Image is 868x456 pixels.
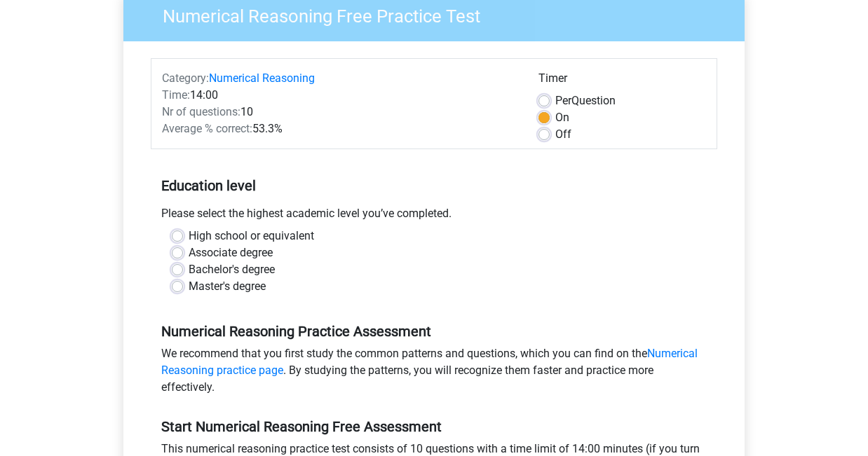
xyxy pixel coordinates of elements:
h5: Start Numerical Reasoning Free Assessment [161,418,707,435]
div: Timer [538,70,706,92]
label: Bachelor's degree [189,261,275,278]
span: Average % correct: [162,122,252,135]
div: 10 [151,104,528,120]
div: 14:00 [151,87,528,104]
a: Numerical Reasoning [209,71,315,85]
div: We recommend that you first study the common patterns and questions, which you can find on the . ... [151,345,717,401]
label: Question [555,92,616,109]
h5: Education level [161,172,707,200]
label: Master's degree [189,278,266,295]
label: On [555,109,569,126]
div: Please select the highest academic level you’ve completed. [151,205,717,228]
label: Associate degree [189,244,273,261]
div: 53.3% [151,120,528,137]
label: High school or equivalent [189,228,314,244]
span: Time: [162,88,190,102]
span: Nr of questions: [162,105,240,118]
span: Per [555,94,571,107]
span: Category: [162,71,209,85]
h5: Numerical Reasoning Practice Assessment [161,323,707,340]
label: Off [555,126,571,143]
